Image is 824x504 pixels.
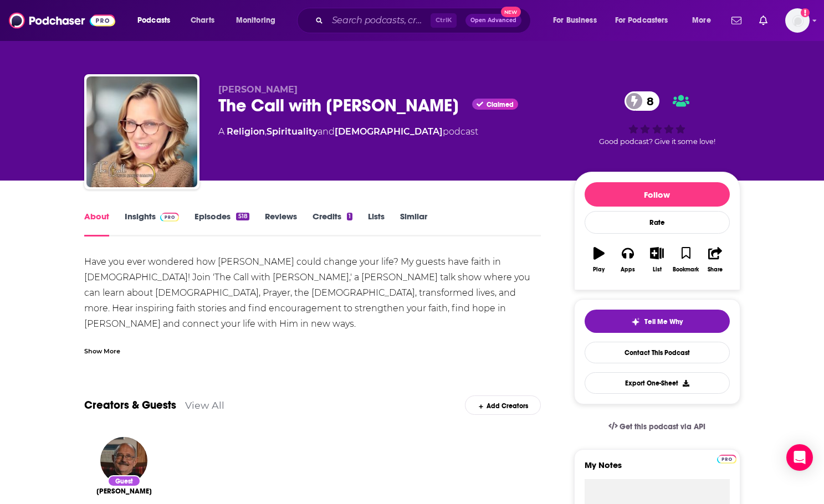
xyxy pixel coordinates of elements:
span: Good podcast? Give it some love! [599,137,715,146]
button: Open AdvancedNew [465,14,521,27]
a: Pro website [717,453,736,464]
button: open menu [684,12,725,29]
img: User Profile [785,8,810,33]
a: Lists [368,211,385,236]
a: About [84,211,109,236]
a: Show notifications dropdown [755,11,772,30]
span: Claimed [487,102,514,107]
a: Get this podcast via API [600,413,715,440]
button: tell me why sparkleTell Me Why [585,310,730,333]
button: Bookmark [672,240,700,280]
div: Share [708,266,723,273]
div: List [653,266,662,273]
div: Open Intercom Messenger [786,444,813,471]
div: Bookmark [673,266,699,273]
img: Podchaser Pro [717,455,736,464]
button: Apps [613,240,642,280]
button: List [642,240,671,280]
span: For Podcasters [615,13,668,28]
img: Gary Harpst [100,437,147,484]
span: Open Advanced [470,18,516,23]
div: Rate [585,211,730,234]
span: Charts [191,13,214,28]
div: Add Creators [465,395,541,415]
div: 1 [347,213,352,220]
a: Similar [400,211,427,236]
button: open menu [228,12,290,29]
a: Gary Harpst [96,487,152,496]
a: [DEMOGRAPHIC_DATA] [335,126,443,137]
button: open menu [608,12,684,29]
span: , [265,126,267,137]
button: open menu [130,12,185,29]
label: My Notes [585,460,730,479]
span: New [501,7,521,17]
a: InsightsPodchaser Pro [125,211,180,236]
div: Have you ever wondered how [PERSON_NAME] could change your life? My guests have faith in [DEMOGRA... [84,254,541,378]
span: [PERSON_NAME] [96,487,152,496]
img: Podchaser Pro [160,213,180,222]
a: Episodes518 [195,211,249,236]
span: Ctrl K [431,13,457,28]
span: 8 [636,91,659,111]
div: 8Good podcast? Give it some love! [574,84,740,153]
a: 8 [625,91,659,111]
div: Play [593,266,605,273]
div: Apps [621,266,635,273]
a: Credits1 [313,211,352,236]
span: Monitoring [236,13,275,28]
div: 518 [236,213,249,220]
img: tell me why sparkle [631,317,640,326]
a: Spirituality [267,126,318,137]
div: Search podcasts, credits, & more... [308,8,541,33]
span: Logged in as BenLaurro [785,8,810,33]
button: Share [700,240,729,280]
a: Reviews [265,211,297,236]
span: For Business [553,13,597,28]
button: Follow [585,182,730,207]
input: Search podcasts, credits, & more... [327,12,431,29]
span: and [318,126,335,137]
img: The Call with Nancy Sabato [86,76,197,187]
button: Play [585,240,613,280]
a: Contact This Podcast [585,342,730,363]
a: Religion [227,126,265,137]
span: Podcasts [137,13,170,28]
a: Creators & Guests [84,398,176,412]
div: Guest [108,475,141,487]
button: Export One-Sheet [585,372,730,394]
span: More [692,13,711,28]
a: View All [185,399,224,411]
img: Podchaser - Follow, Share and Rate Podcasts [9,10,115,31]
div: A podcast [218,125,478,138]
svg: Add a profile image [801,8,810,17]
a: Show notifications dropdown [727,11,746,30]
a: Charts [183,12,221,29]
span: Tell Me Why [644,317,683,326]
span: Get this podcast via API [620,422,705,431]
button: open menu [545,12,611,29]
button: Show profile menu [785,8,810,33]
span: [PERSON_NAME] [218,84,298,95]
